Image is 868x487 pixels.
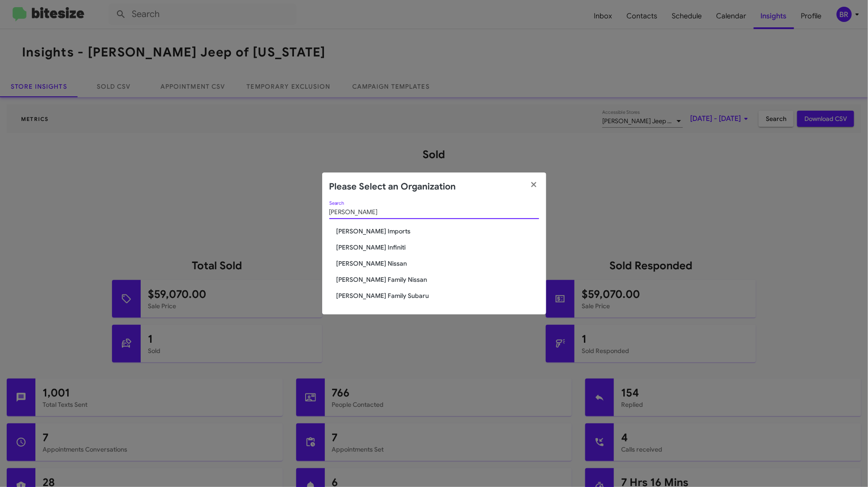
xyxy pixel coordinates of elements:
span: [PERSON_NAME] Imports [337,227,539,236]
span: [PERSON_NAME] Family Nissan [337,275,539,284]
h2: Please Select an Organization [329,180,456,194]
span: [PERSON_NAME] Nissan [337,259,539,268]
span: [PERSON_NAME] Family Subaru [337,291,539,300]
span: [PERSON_NAME] Infiniti [337,243,539,252]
